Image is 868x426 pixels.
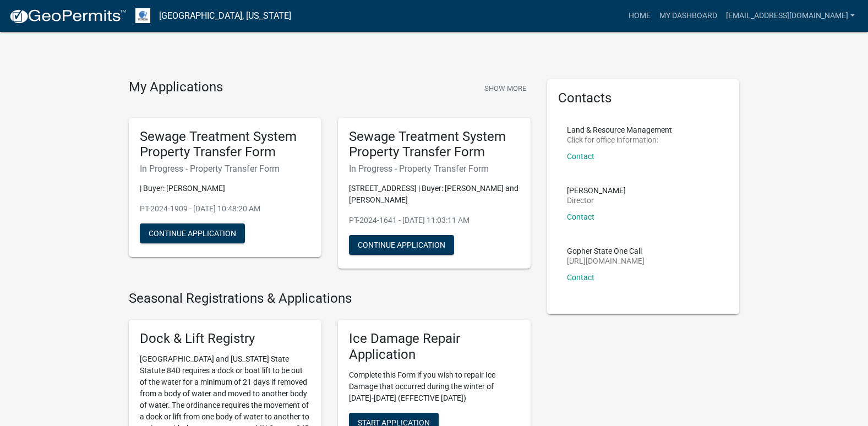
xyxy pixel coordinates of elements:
a: [GEOGRAPHIC_DATA], [US_STATE] [159,7,291,25]
h5: Dock & Lift Registry [140,331,310,347]
a: My Dashboard [655,6,722,26]
p: [STREET_ADDRESS] | Buyer: [PERSON_NAME] and [PERSON_NAME] [349,183,520,206]
h6: In Progress - Property Transfer Form [140,163,310,174]
h5: Sewage Treatment System Property Transfer Form [349,129,520,161]
p: Gopher State One Call [567,247,645,255]
h6: In Progress - Property Transfer Form [349,163,520,174]
p: Complete this Form if you wish to repair Ice Damage that occurred during the winter of [DATE]-[DA... [349,369,520,404]
p: Land & Resource Management [567,126,672,134]
h4: Seasonal Registrations & Applications [129,291,531,307]
h4: My Applications [129,79,223,96]
button: Show More [480,79,531,97]
h5: Sewage Treatment System Property Transfer Form [140,129,310,161]
p: Click for office information: [567,136,672,144]
h5: Contacts [558,90,729,106]
p: [URL][DOMAIN_NAME] [567,257,645,265]
p: PT-2024-1641 - [DATE] 11:03:11 AM [349,215,520,226]
img: Otter Tail County, Minnesota [135,8,150,23]
h5: Ice Damage Repair Application [349,331,520,363]
a: [EMAIL_ADDRESS][DOMAIN_NAME] [722,6,859,26]
p: PT-2024-1909 - [DATE] 10:48:20 AM [140,203,310,215]
a: Home [624,6,655,26]
button: Continue Application [349,235,454,255]
a: Contact [567,212,594,221]
p: [PERSON_NAME] [567,187,626,194]
a: Contact [567,152,594,161]
p: Director [567,196,626,204]
a: Contact [567,273,594,282]
button: Continue Application [140,223,245,243]
p: | Buyer: [PERSON_NAME] [140,183,310,194]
